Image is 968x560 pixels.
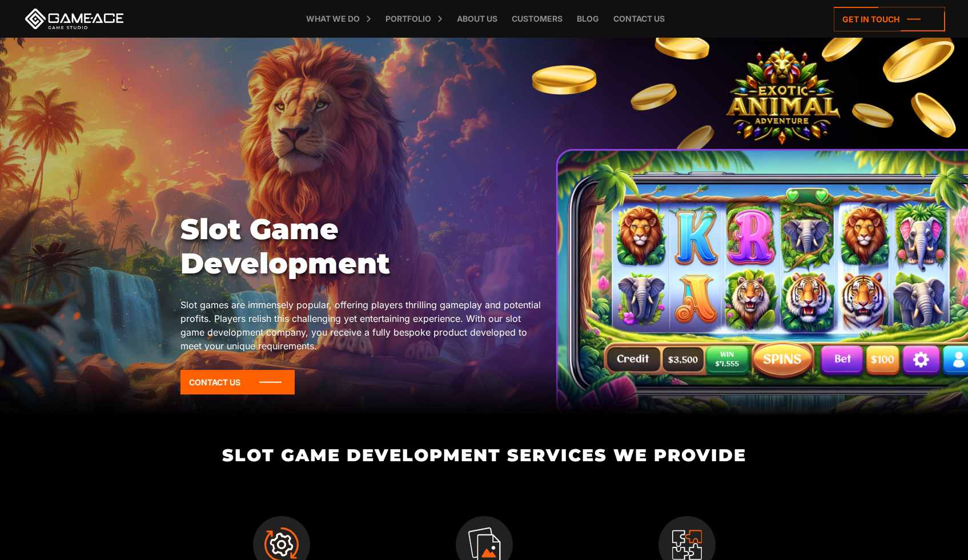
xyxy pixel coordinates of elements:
[180,370,295,394] a: Contact Us
[180,298,545,353] p: Slot games are immensely popular, offering players thrilling gameplay and potential profits. Play...
[834,7,945,31] a: Get in touch
[180,446,788,465] h2: Slot Game Development Services We Provide
[180,212,545,281] h1: Slot Game Development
